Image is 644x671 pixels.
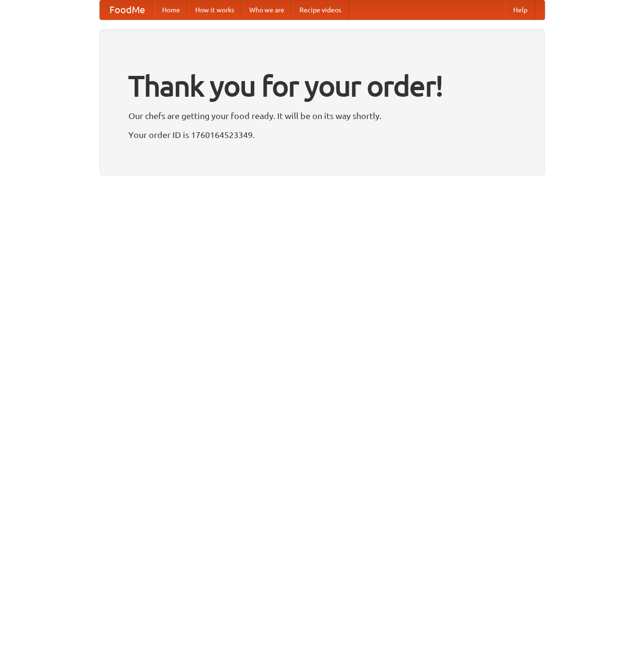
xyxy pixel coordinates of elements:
a: Who we are [242,0,292,19]
a: Recipe videos [292,0,349,19]
h1: Thank you for your order! [128,63,516,109]
a: FoodMe [100,0,154,19]
a: How it works [188,0,242,19]
p: Your order ID is 1760164523349. [128,128,516,142]
a: Help [506,0,535,19]
a: Home [154,0,188,19]
p: Our chefs are getting your food ready. It will be on its way shortly. [128,109,516,123]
